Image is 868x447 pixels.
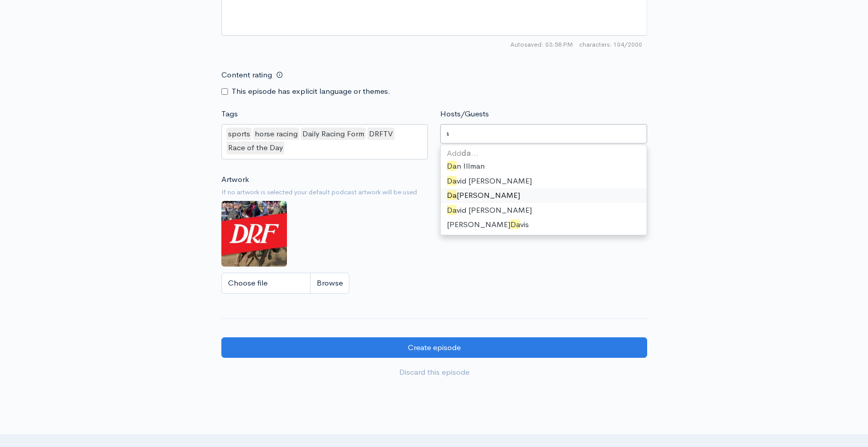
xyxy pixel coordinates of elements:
[441,188,647,203] div: [PERSON_NAME]
[447,176,457,186] span: Da
[441,148,647,159] div: Add …
[441,159,647,174] div: n Illman
[301,128,366,140] div: Daily Racing Form
[441,203,647,218] div: vid [PERSON_NAME]
[441,174,647,189] div: vid [PERSON_NAME]
[447,161,457,171] span: Da
[447,190,457,200] span: Da
[510,40,573,49] span: Autosaved: 03:58 PM
[221,108,238,120] label: Tags
[221,337,647,358] input: Create episode
[441,217,647,232] div: [PERSON_NAME] vis
[440,108,489,120] label: Hosts/Guests
[461,148,471,158] strong: da
[447,128,449,139] input: Enter the names of the people that appeared on this episode
[367,128,395,140] div: DRFTV
[221,174,249,186] label: Artwork
[226,141,284,154] div: Race of the Day
[253,128,299,140] div: horse racing
[510,219,520,229] span: Da
[232,86,390,97] label: This episode has explicit language or themes.
[447,205,457,215] span: Da
[221,65,272,86] label: Content rating
[579,40,642,49] span: 104/2000
[226,128,252,140] div: sports
[221,187,647,197] small: If no artwork is selected your default podcast artwork will be used
[221,362,647,383] a: Discard this episode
